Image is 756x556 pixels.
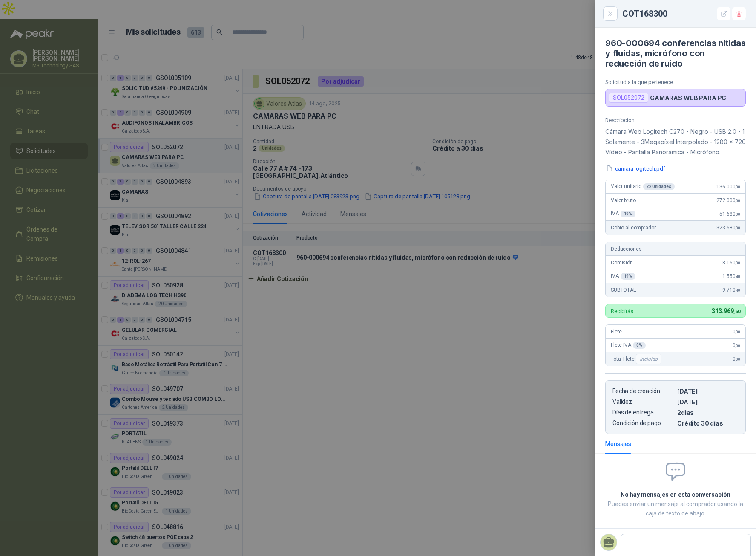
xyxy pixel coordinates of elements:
p: [DATE] [677,388,739,395]
p: Condición de pago [612,420,674,427]
p: Solicitud a la que pertenece [605,79,746,85]
span: 51.680 [719,211,740,217]
span: ,00 [735,198,740,203]
div: SOL052072 [609,93,648,103]
div: 19 % [621,273,636,280]
span: 0 [733,342,740,348]
span: IVA [611,273,635,280]
div: Incluido [636,354,661,364]
span: ,60 [733,309,740,314]
span: IVA [611,211,635,217]
span: SUBTOTAL [611,287,636,293]
span: 0 [733,329,740,335]
span: 323.680 [716,225,740,231]
span: 272.000 [716,197,740,203]
span: ,40 [735,274,740,279]
span: 136.000 [716,184,740,190]
p: Crédito 30 días [677,420,739,427]
div: 19 % [621,211,636,217]
span: ,00 [735,343,740,348]
div: x 2 Unidades [643,183,675,190]
span: 313.969 [712,307,740,314]
span: ,00 [735,185,740,189]
span: Valor bruto [611,197,635,203]
span: ,00 [735,357,740,362]
p: Días de entrega [612,409,674,416]
h4: 960-000694 conferencias nítidas y fluidas, micrófono con reducción de ruido [605,38,746,69]
p: Puedes enviar un mensaje al comprador usando la caja de texto de abajo. [605,499,746,518]
p: Recibirás [611,308,633,314]
div: COT168300 [622,7,746,20]
span: ,00 [735,212,740,217]
span: Deducciones [611,246,641,252]
p: Cámara Web Logitech C270 - Negro - USB 2.0 - 1 Solamente - 3Megapíxel Interpolado - 1280 x 720 Ví... [605,127,746,157]
div: Mensajes [605,439,631,449]
span: Flete [611,329,622,335]
p: Fecha de creación [612,388,674,395]
span: ,00 [735,226,740,230]
span: ,00 [735,330,740,334]
p: [DATE] [677,398,739,405]
span: Flete IVA [611,342,646,349]
span: 1.550 [722,273,740,279]
button: Close [605,9,615,19]
p: CAMARAS WEB PARA PC [650,94,726,101]
span: Valor unitario [611,183,675,190]
span: 0 [733,356,740,362]
span: ,00 [735,261,740,265]
span: Total Flete [611,354,663,364]
span: 9.710 [722,287,740,293]
p: Descripción [605,117,746,123]
span: ,40 [735,288,740,292]
button: camara logitech.pdf [605,164,666,173]
span: Cobro al comprador [611,225,655,231]
p: 2 dias [677,409,739,416]
span: 8.160 [722,260,740,266]
div: 0 % [633,342,646,349]
p: Validez [612,398,674,405]
h2: No hay mensajes en esta conversación [605,490,746,499]
span: Comisión [611,260,633,266]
